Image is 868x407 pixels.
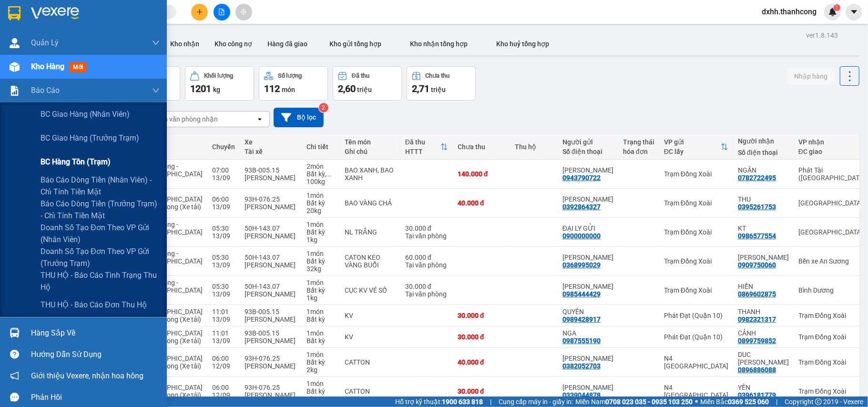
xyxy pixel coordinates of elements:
div: Trạm Đồng Xoài [664,170,728,178]
div: LÊ THỊ HOA [562,254,613,261]
span: Kho huỷ tổng hợp [496,40,549,48]
div: 1 món [306,279,335,286]
button: Kho công nợ [207,32,260,55]
span: Phước Long - [GEOGRAPHIC_DATA] (Xe tải) [138,221,203,244]
div: 140.000 đ [458,170,505,178]
div: 20 kg [306,207,335,214]
span: Phước Long - [GEOGRAPHIC_DATA] (Xe tải) [138,279,203,302]
div: ĐC lấy [664,148,721,155]
div: DUC TAI [738,351,789,366]
span: Kho gửi tổng hợp [329,40,381,48]
div: CATTON [345,358,396,366]
div: Người nhận [738,137,789,145]
span: THU HỘ - Báo cáo tình trạng thu hộ [41,269,160,293]
span: [GEOGRAPHIC_DATA] - Phước Long (Xe tải) [138,329,203,345]
div: Bến xe An Sương [798,257,868,265]
div: Phát Đạt (Quận 10) [664,333,728,341]
div: LÊ THỊ HẢI PHƯỢNG [562,384,613,391]
img: icon-new-feature [828,8,837,16]
img: warehouse-icon [10,38,20,48]
span: [GEOGRAPHIC_DATA] - Phước Long (Xe tải) [138,195,203,211]
div: 0782722495 [738,174,776,182]
div: Đã thu [352,72,369,79]
sup: 2 [319,103,328,112]
div: ver 1.8.143 [806,30,838,41]
span: ⚪️ [695,400,698,404]
img: warehouse-icon [10,328,20,338]
div: VP nhận [798,138,860,146]
div: 0986577554 [738,232,776,240]
div: CATON KEO VÀNG BUỔI [345,254,396,269]
div: 1 món [306,380,335,387]
div: 50H-143.07 [245,254,297,261]
div: [PERSON_NAME] [245,362,297,370]
div: Thu hộ [515,143,553,151]
div: [PERSON_NAME] [245,261,297,269]
span: Báo cáo [31,84,60,96]
span: copyright [815,398,822,405]
span: Hỗ trợ kỹ thuật: [395,397,483,407]
div: 93B-005.15 [245,329,297,337]
div: Xe [245,138,297,146]
div: 40.000 đ [458,199,505,207]
div: Chi tiết [306,143,335,151]
div: 0943790722 [562,174,601,182]
div: 1 kg [306,236,335,244]
div: 93B-005.15 [245,166,297,174]
div: 32 kg [306,265,335,273]
div: KV [345,312,396,319]
div: Bất kỳ [306,337,335,345]
button: Khối lượng1201kg [185,66,254,101]
div: Bình Dương [798,286,868,294]
div: Người gửi [562,138,613,146]
div: [GEOGRAPHIC_DATA] [798,228,868,236]
div: Tại văn phòng [405,290,448,298]
div: 13/09 [212,337,235,345]
button: Kho nhận [163,32,207,55]
button: Đã thu2,60 triệu [333,66,402,101]
div: [PERSON_NAME] [245,174,297,182]
div: 1 kg [306,294,335,302]
span: Miền Nam [575,397,693,407]
span: món [282,86,295,93]
div: 12/09 [212,391,235,399]
div: Bất kỳ [306,358,335,366]
div: Khối lượng [204,72,233,79]
div: CẢNH [738,329,789,337]
th: Toggle SortBy [400,134,453,160]
div: QUYÊN [562,308,613,315]
span: | [490,397,491,407]
button: plus [191,4,208,20]
div: 11:01 [212,308,235,315]
div: BAO XANH, BAO XANH [345,166,396,182]
div: 30.000 đ [458,333,505,341]
button: file-add [214,4,230,20]
div: [PERSON_NAME] [245,203,297,211]
div: 93B-005.15 [245,308,297,315]
svg: open [256,115,264,123]
div: Số điện thoại [738,149,789,156]
div: NGUYỄN VỸ [562,166,613,174]
span: 112 [264,83,280,94]
span: 1 [835,4,838,11]
div: 50H-143.07 [245,283,297,290]
span: THU HỘ - Báo cáo đơn thu hộ [41,299,147,311]
div: Số lượng [278,72,302,79]
div: 100 kg [306,178,335,185]
sup: 1 [834,4,840,11]
div: THANH [738,308,789,315]
div: [PERSON_NAME] [245,315,297,323]
div: Bất kỳ [306,257,335,265]
div: 1 món [306,351,335,358]
div: Bất kỳ [306,228,335,236]
div: Trạm Đồng Xoài [798,358,868,366]
div: 0392864327 [562,203,601,211]
div: 0896886088 [738,366,776,374]
div: 13/09 [212,232,235,240]
div: [PERSON_NAME] [245,290,297,298]
div: 0987555190 [562,337,601,345]
div: 13/09 [212,290,235,298]
div: ĐC giao [798,148,860,155]
div: HỒNG VÂN [738,254,789,261]
div: 1 món [306,221,335,228]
